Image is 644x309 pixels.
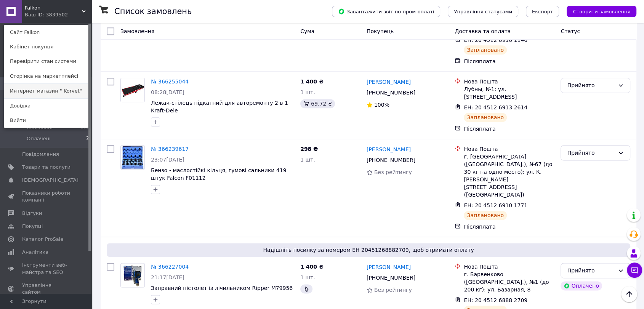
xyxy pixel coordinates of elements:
[367,263,411,271] a: [PERSON_NAME]
[120,263,145,287] a: Фото товару
[120,78,145,102] a: Фото товару
[464,125,554,133] div: Післяплата
[300,146,318,152] span: 298 ₴
[464,211,507,220] div: Заплановано
[4,25,88,40] a: Сайт Falkon
[151,157,184,163] span: 23:07[DATE]
[300,28,314,34] span: Cума
[110,246,627,254] span: Надішліть посилку за номером ЕН 20451268882709, щоб отримати оплату
[151,264,189,270] a: № 366227004
[4,99,88,113] a: Довідка
[4,69,88,83] a: Сторінка на маркетплейсі
[532,9,553,14] span: Експорт
[22,262,70,275] span: Інструменти веб-майстра та SEO
[151,89,184,95] span: 08:28[DATE]
[121,78,144,102] img: Фото товару
[464,263,554,271] div: Нова Пошта
[367,146,411,153] a: [PERSON_NAME]
[22,236,63,243] span: Каталог ProSale
[621,286,637,302] button: Наверх
[22,151,59,158] span: Повідомлення
[448,6,518,17] button: Управління статусами
[464,78,554,85] div: Нова Пошта
[573,9,630,14] span: Створити замовлення
[464,58,554,65] div: Післяплата
[22,282,70,296] span: Управління сайтом
[300,157,315,163] span: 1 шт.
[22,190,70,203] span: Показники роботи компанії
[374,102,389,108] span: 100%
[559,8,636,14] a: Створити замовлення
[25,5,82,11] span: Falkon
[151,78,189,85] a: № 366255044
[151,274,184,280] span: 21:17[DATE]
[4,84,88,98] a: Интернет магазин " Korvet"
[22,223,43,230] span: Покупці
[22,177,78,184] span: [DEMOGRAPHIC_DATA]
[22,164,70,171] span: Товари та послуги
[464,223,554,231] div: Післяплата
[332,6,440,17] button: Завантажити звіт по пром-оплаті
[120,145,145,170] a: Фото товару
[151,167,287,181] a: Бензо - маслостійкі кільця, гумові сальники 419 штук Falcon F01112
[25,11,57,18] div: Ваш ID: 3839502
[151,285,293,291] a: Заправний пістолет із лічильником Ripper M79956
[365,87,417,98] div: [PHONE_NUMBER]
[338,8,434,15] span: Завантажити звіт по пром-оплаті
[22,210,42,217] span: Відгуки
[300,264,324,270] span: 1 400 ₴
[464,104,527,110] span: ЕН: 20 4512 6913 2614
[367,28,394,34] span: Покупець
[464,153,554,199] div: г. [GEOGRAPHIC_DATA] ([GEOGRAPHIC_DATA].), №67 (до 30 кг на одно место): ул. К. [PERSON_NAME][STR...
[300,99,335,108] div: 69.72 ₴
[464,202,527,208] span: ЕН: 20 4512 6910 1771
[121,263,144,287] img: Фото товару
[367,78,411,86] a: [PERSON_NAME]
[365,155,417,165] div: [PHONE_NUMBER]
[120,28,154,34] span: Замовлення
[561,281,602,290] div: Оплачено
[567,266,615,275] div: Прийнято
[567,149,615,157] div: Прийнято
[300,89,315,95] span: 1 шт.
[374,287,412,293] span: Без рейтингу
[464,271,554,293] div: г. Барвенково ([GEOGRAPHIC_DATA].), №1 (до 200 кг): ул. Базарная, 8
[22,249,48,256] span: Аналітика
[86,135,89,142] span: 2
[464,113,507,122] div: Заплановано
[151,146,189,152] a: № 366239617
[567,81,615,90] div: Прийнято
[114,7,192,16] h1: Список замовлень
[464,297,527,303] span: ЕН: 20 4512 6888 2709
[561,28,580,34] span: Статус
[121,146,144,169] img: Фото товару
[300,78,324,85] span: 1 400 ₴
[464,85,554,101] div: Лубны, №1: ул. [STREET_ADDRESS]
[567,6,636,17] button: Створити замовлення
[464,45,507,54] div: Заплановано
[4,54,88,69] a: Перевірити стан системи
[151,100,288,114] a: Лежак-стілець підкатний для авторемонту 2 в 1 Kraft-Dele
[300,274,315,280] span: 1 шт.
[4,40,88,54] a: Кабінет покупця
[464,145,554,153] div: Нова Пошта
[4,113,88,128] a: Вийти
[464,37,527,43] span: ЕН: 20 4512 6910 1140
[27,135,51,142] span: Оплачені
[526,6,559,17] button: Експорт
[454,9,512,14] span: Управління статусами
[365,272,417,283] div: [PHONE_NUMBER]
[374,169,412,175] span: Без рейтингу
[455,28,511,34] span: Доставка та оплата
[627,263,642,278] button: Чат з покупцем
